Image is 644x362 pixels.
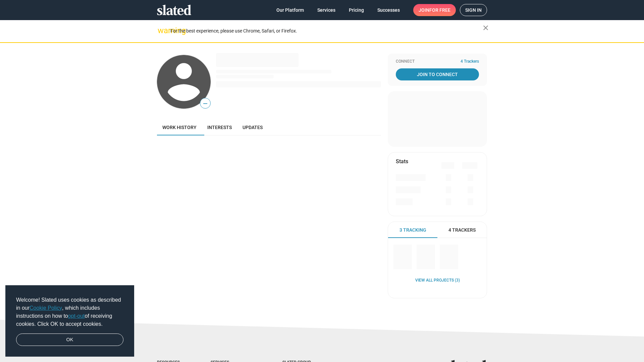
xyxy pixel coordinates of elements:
[68,313,85,319] a: opt-out
[399,227,426,233] span: 3 Tracking
[415,278,460,283] a: View all Projects (3)
[343,4,369,16] a: Pricing
[170,26,483,36] div: For the best experience, please use Chrome, Safari, or Firefox.
[482,24,490,32] mat-icon: close
[271,4,309,16] a: Our Platform
[396,158,408,165] mat-card-title: Stats
[419,4,450,16] span: Join
[312,4,341,16] a: Services
[202,119,237,135] a: Interests
[207,125,232,130] span: Interests
[429,4,450,16] span: for free
[237,119,268,135] a: Updates
[372,4,405,16] a: Successes
[157,119,202,135] a: Work history
[162,125,197,130] span: Work history
[465,4,482,16] span: Sign in
[317,4,335,16] span: Services
[158,26,166,35] mat-icon: warning
[377,4,400,16] span: Successes
[396,68,479,80] a: Join To Connect
[16,296,123,328] span: Welcome! Slated uses cookies as described in our , which includes instructions on how to of recei...
[243,125,263,130] span: Updates
[413,4,456,16] a: Joinfor free
[397,68,478,80] span: Join To Connect
[276,4,304,16] span: Our Platform
[448,227,476,233] span: 4 Trackers
[349,4,364,16] span: Pricing
[461,59,479,64] span: 4 Trackers
[396,59,479,64] div: Connect
[460,4,487,16] a: Sign in
[16,334,123,346] a: dismiss cookie message
[200,99,210,108] span: —
[5,285,134,357] div: cookieconsent
[30,305,62,311] a: Cookie Policy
